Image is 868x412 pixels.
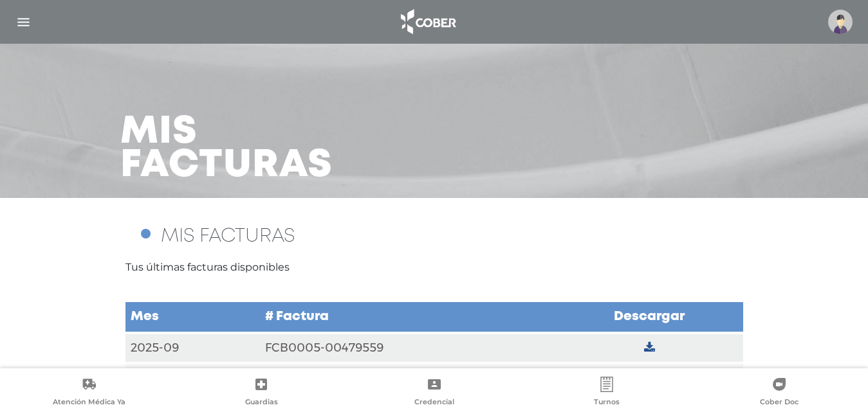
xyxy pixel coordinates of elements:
span: Atención Médica Ya [53,397,125,409]
img: logo_cober_home-white.png [394,6,461,37]
td: Mes [125,301,260,333]
img: Cober_menu-lines-white.svg [15,14,32,30]
span: MIS FACTURAS [161,228,295,245]
span: Guardias [245,397,278,409]
span: Cober Doc [760,397,799,409]
p: Tus últimas facturas disponibles [125,260,743,275]
td: Descargar [556,301,743,333]
a: Guardias [175,377,347,409]
td: 2025-07 [125,363,260,391]
h3: Mis facturas [120,116,333,183]
a: Cober Doc [693,377,865,409]
td: # Factura [260,301,556,333]
span: Credencial [414,397,454,409]
a: Atención Médica Ya [3,377,175,409]
td: 2025-09 [125,333,260,363]
td: FCB0005-00471935 [260,363,556,391]
span: Turnos [594,397,620,409]
a: Credencial [347,377,520,409]
a: Turnos [521,377,693,409]
td: FCB0005-00479559 [260,333,556,363]
img: profile-placeholder.svg [828,10,853,34]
